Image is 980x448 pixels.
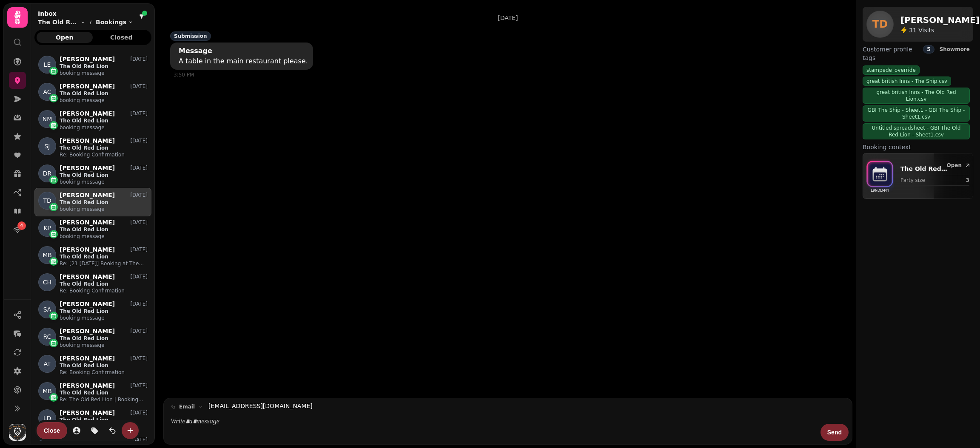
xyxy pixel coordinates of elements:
nav: breadcrumb [38,18,133,26]
p: The Old Red Lion [60,226,148,233]
p: The Old Red Lion [60,63,148,70]
span: KP [43,224,51,232]
p: [DATE] [130,164,148,171]
span: Open [947,163,962,168]
p: The Old Red Lion [60,172,148,179]
span: MB [43,251,52,259]
span: Closed [100,34,143,40]
p: [PERSON_NAME] [60,192,115,199]
p: [PERSON_NAME] [60,56,115,63]
span: Close [44,428,60,434]
span: 4 [20,223,23,229]
span: NM [43,115,52,123]
div: great british Inns - The Ship.csv [863,77,951,86]
p: [DATE] [130,409,148,416]
a: 4 [9,221,26,238]
p: booking message [60,124,148,131]
div: A table in the main restaurant please. [179,56,308,66]
button: email [167,402,207,412]
p: [DATE] [498,14,518,22]
button: Send [820,424,849,441]
p: The Old Red Lion [60,281,148,287]
p: [PERSON_NAME] [60,83,115,90]
button: Bookings [96,18,133,26]
img: User avatar [9,424,26,441]
p: [PERSON_NAME] [60,164,115,172]
p: Re: The Old Red Lion | Booking confirmation [60,396,148,403]
p: Re: Booking Confirmation [60,151,148,158]
div: Submission [170,31,211,41]
p: booking message [60,315,148,321]
img: bookings-icon [866,157,894,193]
p: The Old Red Lion [900,164,949,173]
span: SJ [44,142,50,150]
p: booking message [60,179,148,185]
p: booking message [60,233,148,240]
p: [DATE] [130,328,148,335]
p: [PERSON_NAME] [60,382,115,389]
p: [PERSON_NAME] [60,110,115,117]
span: RC [43,332,51,341]
div: GBI The Ship - Sheet1 - GBI The Ship - Sheet1.csv [863,105,970,122]
button: Closed [94,32,150,43]
div: 3:50 PM [174,71,825,78]
button: Close [37,422,67,439]
button: Showmore [936,45,973,54]
h2: Inbox [38,9,133,18]
p: The Old Red Lion [60,199,148,206]
div: bookings-iconL9NDLM4YThe Old Red LionParty size3Open [866,157,969,195]
p: [DATE] [130,219,148,226]
span: LE [44,60,51,69]
p: [PERSON_NAME] [60,355,115,362]
span: AC [43,88,51,96]
p: [DATE] [130,56,148,62]
span: The Old Red Lion [38,18,79,26]
p: booking message [60,342,148,349]
p: [PERSON_NAME] [60,137,115,145]
p: Re: Booking Confirmation [60,369,148,376]
p: booking message [60,206,148,213]
p: The Old Red Lion [60,90,148,97]
p: [PERSON_NAME] [60,273,115,281]
p: L9NDLM4Y [871,187,889,195]
span: CH [43,278,51,286]
span: TD [872,19,888,29]
p: The Old Red Lion [60,308,148,315]
p: booking message [60,97,148,104]
div: Message [179,46,212,56]
span: DR [43,169,52,178]
span: LD [43,414,51,422]
p: [DATE] [130,301,148,307]
span: Send [827,429,842,435]
p: The Old Red Lion [60,145,148,151]
h2: [PERSON_NAME] [900,14,980,26]
button: create-convo [122,422,139,439]
div: great british Inns - The Old Red Lion.csv [863,88,970,104]
p: [DATE] [130,110,148,117]
button: Open [37,32,93,43]
button: tag-thread [86,422,103,439]
div: stampede_override [863,65,920,75]
p: [DATE] [130,273,148,280]
p: [PERSON_NAME] [60,219,115,226]
div: Untitled spreadsheet - GBI The Old Red Lion - Sheet1.csv [863,123,970,139]
span: 31 [909,27,918,34]
p: Party size [900,177,949,184]
button: Open [943,160,974,170]
div: 5 [923,45,934,54]
p: 3 [966,177,969,184]
p: [DATE] [130,246,148,253]
span: Show more [940,47,970,52]
p: [DATE] [130,137,148,144]
p: Re: [21 [DATE]] Booking at The Old Red Lion for 30 people [60,260,148,267]
button: is-read [104,422,121,439]
label: Booking context [863,143,973,151]
p: The Old Red Lion [60,117,148,124]
a: [EMAIL_ADDRESS][DOMAIN_NAME] [208,402,313,411]
span: Customer profile tags [863,45,923,62]
span: TD [43,196,51,205]
span: AT [43,360,51,368]
p: The Old Red Lion [60,389,148,396]
p: The Old Red Lion [60,417,148,423]
span: SA [43,305,51,314]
